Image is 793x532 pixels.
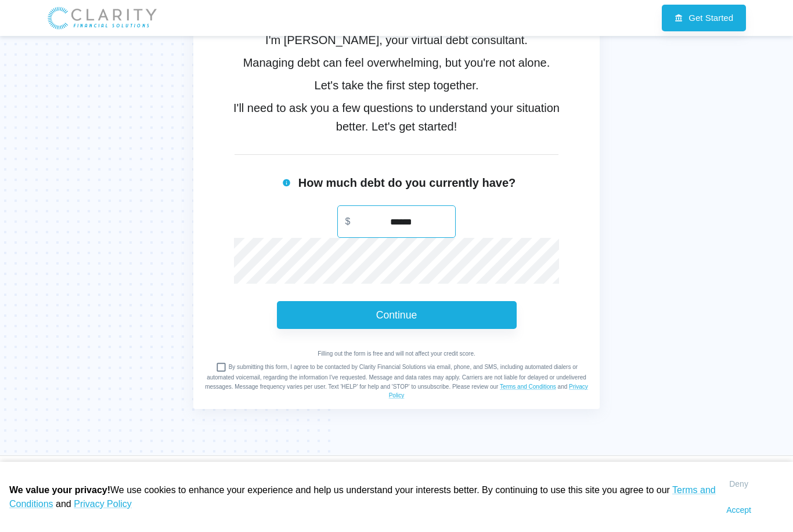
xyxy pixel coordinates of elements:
[277,301,517,329] button: Continue
[74,499,132,509] a: Privacy Policy
[720,497,758,523] button: Accept
[225,31,568,49] h6: I'm [PERSON_NAME], your virtual debt consultant.
[500,383,556,390] a: Terms and Conditions
[9,483,720,511] p: We use cookies to enhance your experience and help us understand your interests better. By contin...
[277,172,298,196] button: We ask about your current debt amount to tailor our financial services to your specific needs and...
[225,76,568,95] h6: Let's take the first step together.
[225,99,568,150] h6: I'll need to ask you a few questions to understand your situation better. Let's get started!
[720,471,758,497] button: Deny
[47,6,157,30] a: theFront
[47,6,157,30] img: clarity_banner.jpg
[234,172,559,196] h6: How much debt do you currently have?
[662,5,746,31] a: Get Started
[9,485,716,509] a: Terms and Conditions
[225,53,568,72] h6: Managing debt can feel overwhelming, but you're not alone.
[9,485,110,495] span: We value your privacy!
[205,361,588,400] h6: By submitting this form, I agree to be contacted by Clarity Financial Solutions via email, phone,...
[193,346,600,359] h6: Filling out the form is free and will not affect your credit score.
[345,215,351,229] p: $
